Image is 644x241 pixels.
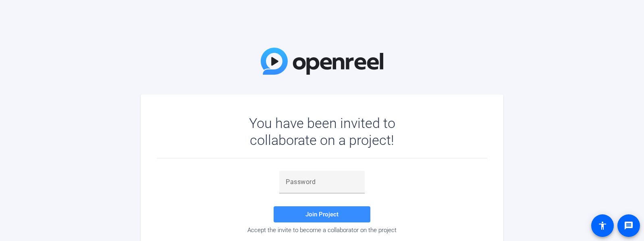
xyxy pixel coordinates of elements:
img: OpenReel Logo [261,48,383,75]
mat-icon: message [624,221,634,231]
mat-icon: accessibility [598,221,607,231]
input: Password [286,177,358,187]
span: Join Project [305,211,339,218]
div: You have been invited to collaborate on a project! [226,115,419,149]
button: Join Project [274,206,370,222]
div: Accept the invite to become a collaborator on the project [157,226,487,234]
